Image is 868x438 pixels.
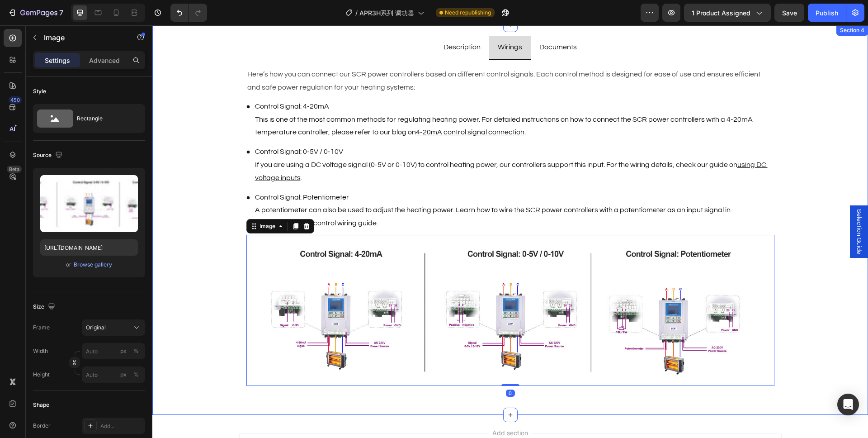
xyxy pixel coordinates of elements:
div: Style [33,87,46,95]
div: Rich Text Editor. Editing area: main [101,119,622,160]
span: Original [86,324,106,332]
div: Source [33,149,64,162]
input: px% [82,343,145,359]
img: wirings_with_different_control_signals.jpg [94,209,622,361]
button: Browse gallery [73,260,113,269]
input: https://example.com/image.jpg [40,239,138,256]
button: px [131,369,142,380]
div: Section 4 [686,1,714,9]
p: Image [44,32,121,43]
button: % [118,346,129,357]
div: Add... [100,422,143,430]
div: 450 [9,96,22,104]
button: 7 [4,4,67,22]
span: 1 product assigned [692,8,750,18]
div: Rich Text Editor. Editing area: main [101,73,622,115]
div: Undo/Redo [170,4,207,22]
div: Size [33,301,57,313]
p: 7 [59,7,63,18]
div: px [120,371,127,379]
p: Documents [387,15,425,29]
p: Settings [45,56,70,65]
button: % [118,369,129,380]
img: preview-image [40,175,138,232]
p: Description [291,15,328,29]
button: px [131,346,142,357]
a: using DC voltage inputs [103,136,615,156]
p: Wirings [345,15,370,29]
div: Rectangle [77,108,132,129]
p: Control Signal: 4-20mA This is one of the most common methods for regulating heating power. For d... [103,75,621,114]
span: Need republishing [445,9,491,17]
p: Control Signal: 0-5V / 0-10V If you are using a DC voltage signal (0-5V or 0-10V) to control heat... [103,120,621,159]
span: Save [782,9,797,17]
div: Shape [33,401,49,409]
p: Control Signal: Potentiometer A potentiometer can also be used to adjust the heating power. Learn... [103,166,621,205]
div: Border [33,422,51,430]
label: Frame [33,324,50,332]
div: Image [105,197,125,205]
div: Rich Text Editor. Editing area: main [101,164,622,206]
div: Publish [816,8,838,18]
span: or [66,259,71,270]
button: 1 product assigned [684,4,771,22]
div: % [133,347,139,355]
iframe: Design area [152,25,868,438]
input: px% [82,367,145,383]
a: 4-20mA control signal connection [264,103,372,110]
button: Save [774,4,804,22]
button: Publish [808,4,846,22]
label: Height [33,371,50,379]
div: Beta [7,166,22,173]
span: / [355,8,358,18]
button: Original [82,319,145,336]
div: % [133,371,139,379]
div: Browse gallery [74,261,112,269]
p: Here’s how you can connect our SCR power controllers based on different control signals. Each con... [95,43,621,69]
div: px [120,347,127,355]
a: potentiometer control wiring guide [113,194,224,201]
div: 0 [354,364,363,371]
span: Selection Guide [702,184,711,229]
p: Advanced [89,56,120,65]
span: Add section [336,403,379,412]
div: Open Intercom Messenger [837,394,859,415]
span: APR3H系列 调功器 [359,8,414,18]
label: Width [33,347,48,355]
